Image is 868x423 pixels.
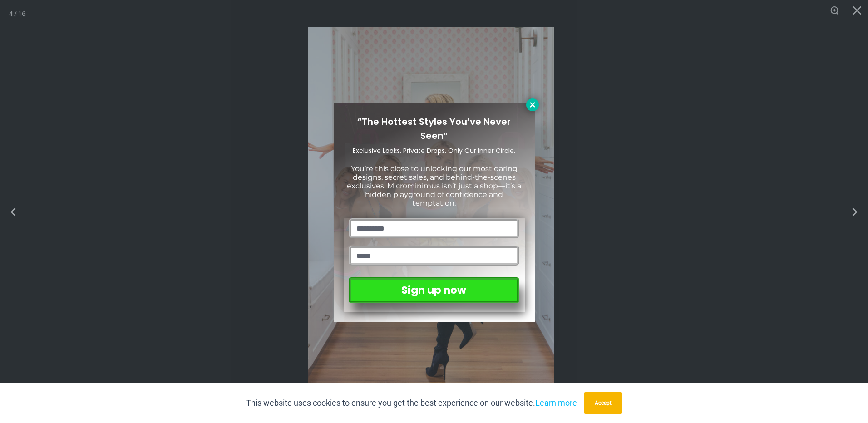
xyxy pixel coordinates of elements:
[526,98,539,111] button: Close
[246,396,577,410] p: This website uses cookies to ensure you get the best experience on our website.
[347,164,521,208] span: You’re this close to unlocking our most daring designs, secret sales, and behind-the-scenes exclu...
[357,115,511,142] span: “The Hottest Styles You’ve Never Seen”
[349,277,519,303] button: Sign up now
[535,398,577,408] a: Learn more
[584,392,622,414] button: Accept
[353,146,515,155] span: Exclusive Looks. Private Drops. Only Our Inner Circle.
